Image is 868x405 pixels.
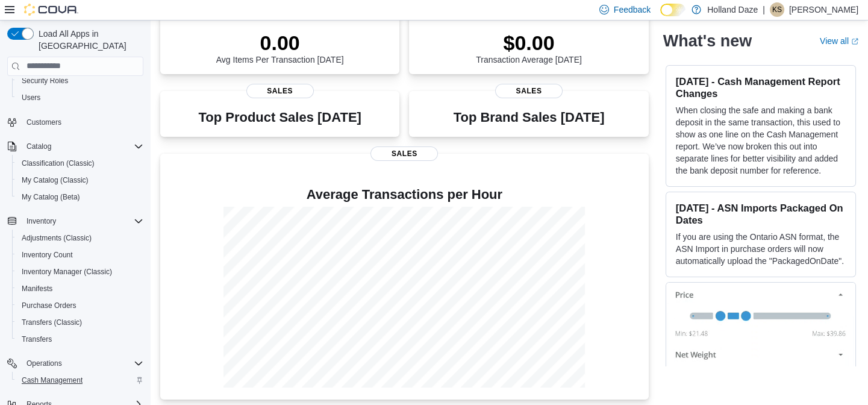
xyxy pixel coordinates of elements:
button: Transfers [12,331,148,348]
p: | [763,2,765,17]
a: My Catalog (Beta) [17,190,85,204]
h3: Top Brand Sales [DATE] [454,110,605,125]
button: Classification (Classic) [12,155,148,172]
h3: [DATE] - ASN Imports Packaged On Dates [676,202,846,226]
button: Inventory Manager (Classic) [12,263,148,280]
span: Transfers [22,334,52,344]
button: Customers [2,113,148,131]
button: My Catalog (Classic) [12,172,148,189]
svg: External link [851,38,858,45]
span: Customers [22,115,143,130]
a: View allExternal link [820,36,858,46]
span: My Catalog (Beta) [22,192,80,202]
p: [PERSON_NAME] [789,2,858,17]
span: Inventory Count [22,250,73,260]
a: My Catalog (Classic) [17,173,93,187]
span: Manifests [17,281,143,296]
span: My Catalog (Beta) [17,190,143,204]
button: My Catalog (Beta) [12,189,148,206]
span: Adjustments (Classic) [17,231,143,245]
span: Inventory Manager (Classic) [17,265,143,279]
button: Security Roles [12,72,148,89]
span: Inventory Manager (Classic) [22,267,112,277]
p: When closing the safe and making a bank deposit in the same transaction, this used to show as one... [676,104,846,177]
button: Manifests [12,280,148,297]
span: Security Roles [22,76,68,86]
button: Cash Management [12,372,148,389]
span: Inventory Count [17,248,143,262]
a: Adjustments (Classic) [17,231,96,245]
a: Inventory Manager (Classic) [17,265,117,279]
span: Load All Apps in [GEOGRAPHIC_DATA] [34,28,143,52]
span: Purchase Orders [22,301,76,310]
div: Transaction Average [DATE] [476,31,582,64]
span: Transfers (Classic) [22,318,82,327]
div: Avg Items Per Transaction [DATE] [216,31,344,64]
span: Cash Management [22,375,83,385]
a: Users [17,90,45,105]
button: Inventory Count [12,246,148,263]
button: Adjustments (Classic) [12,230,148,246]
button: Catalog [22,139,56,154]
span: Users [22,93,40,102]
h3: [DATE] - Cash Management Report Changes [676,75,846,99]
p: If you are using the Ontario ASN format, the ASN Import in purchase orders will now automatically... [676,231,846,267]
span: My Catalog (Classic) [22,175,89,185]
span: Transfers (Classic) [17,315,143,330]
span: Classification (Classic) [17,156,143,171]
span: Classification (Classic) [22,159,95,168]
span: Sales [495,84,563,98]
span: Catalog [22,139,143,154]
button: Users [12,89,148,106]
span: Inventory [22,214,143,228]
a: Customers [22,115,66,130]
a: Security Roles [17,74,73,88]
a: Cash Management [17,373,87,388]
button: Catalog [2,138,148,155]
span: Catalog [27,142,51,151]
a: Inventory Count [17,248,78,262]
span: Dark Mode [660,16,661,17]
p: Holland Daze [707,2,758,17]
span: Purchase Orders [17,298,143,313]
button: Inventory [2,213,148,230]
span: Cash Management [17,373,143,388]
span: Feedback [614,4,651,16]
span: Sales [246,84,314,98]
h2: What's new [663,31,752,51]
p: 0.00 [216,31,344,55]
span: Transfers [17,332,143,347]
p: $0.00 [476,31,582,55]
span: Inventory [27,216,56,226]
a: Classification (Classic) [17,156,99,171]
a: Transfers (Classic) [17,315,87,330]
a: Manifests [17,281,57,296]
span: KS [772,2,782,17]
span: Manifests [22,284,52,294]
h3: Top Product Sales [DATE] [199,110,361,125]
span: Sales [370,146,438,161]
span: My Catalog (Classic) [17,173,143,187]
button: Purchase Orders [12,297,148,314]
span: Users [17,90,143,105]
button: Transfers (Classic) [12,314,148,331]
a: Purchase Orders [17,298,81,313]
button: Operations [22,356,67,371]
span: Adjustments (Classic) [22,233,92,243]
button: Operations [2,355,148,372]
img: Cova [24,4,78,16]
span: Security Roles [17,74,143,88]
span: Operations [27,359,62,368]
a: Transfers [17,332,57,347]
div: Krista Scratcher [770,2,784,17]
h4: Average Transactions per Hour [170,187,639,202]
span: Operations [22,356,143,371]
button: Inventory [22,214,61,228]
span: Customers [27,118,61,127]
input: Dark Mode [660,4,685,16]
